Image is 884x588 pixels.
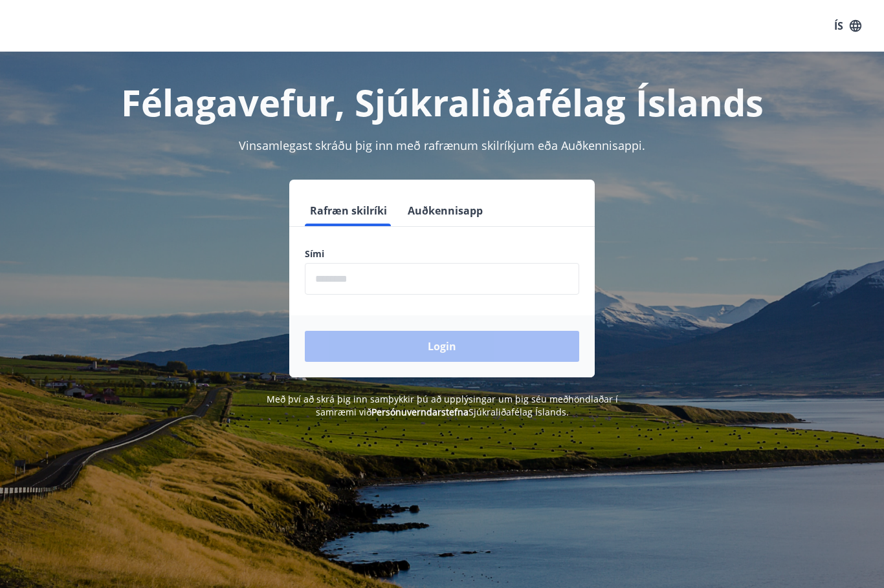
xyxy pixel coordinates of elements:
[239,138,645,153] span: Vinsamlegast skráðu þig inn með rafrænum skilríkjum eða Auðkennisappi.
[403,195,488,226] button: Auðkennisapp
[371,406,469,418] a: Persónuverndarstefna
[305,247,579,260] label: Sími
[305,195,392,226] button: Rafræn skilríki
[267,393,618,418] span: Með því að skrá þig inn samþykkir þú að upplýsingar um þig séu meðhöndlaðar í samræmi við Sjúkral...
[827,14,868,37] button: ÍS
[16,78,868,127] h1: Félagavefur, Sjúkraliðafélag Íslands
